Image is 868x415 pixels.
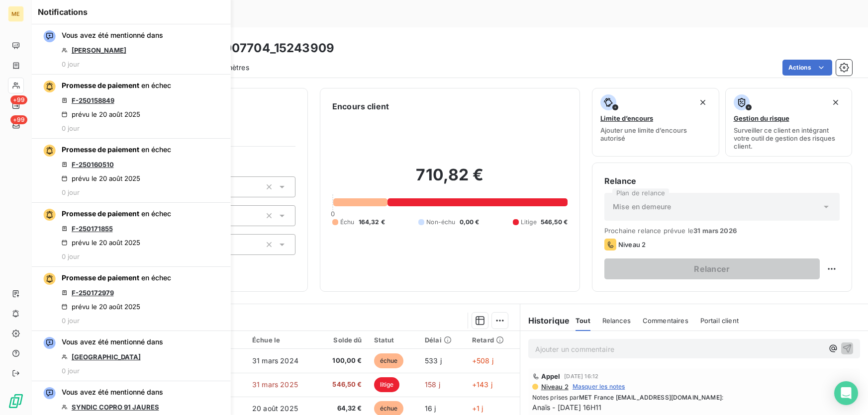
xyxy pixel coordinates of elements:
a: F-250158849 [72,96,114,104]
span: [DATE] 16:12 [564,373,598,379]
span: Niveau 2 [540,383,569,391]
span: 533 j [425,356,442,365]
h6: Notifications [38,6,225,18]
span: Tout [576,317,590,325]
button: Gestion du risqueSurveiller ce client en intégrant votre outil de gestion des risques client. [725,88,853,157]
div: Échue le [252,336,311,344]
span: 31 mars 2026 [693,227,737,235]
span: 0 jour [62,252,80,260]
span: 0,00 € [460,218,480,227]
span: Promesse de paiement [62,81,139,89]
span: 0 jour [62,367,80,375]
span: Notes prises par : [532,393,856,402]
a: SYNDIC COPRO 91 JAURES [72,403,159,411]
span: Prochaine relance prévue le [604,227,840,235]
div: Délai [425,336,460,344]
img: Logo LeanPay [8,393,24,409]
span: 0 jour [62,60,80,68]
span: Portail client [700,317,739,325]
a: F-250160510 [72,161,114,168]
div: prévu le 20 août 2025 [62,110,140,118]
span: Promesse de paiement [62,145,139,154]
div: Solde dû [323,336,362,344]
span: Promesse de paiement [62,273,139,282]
div: prévu le 20 août 2025 [62,174,140,182]
span: Niveau 2 [618,241,646,249]
h6: Historique [520,315,570,327]
span: Litige [521,218,537,227]
span: en échec [141,81,171,89]
h6: Relance [604,175,840,187]
div: prévu le 20 août 2025 [62,239,140,247]
button: Relancer [604,258,820,279]
span: Non-échu [426,218,455,227]
button: Promesse de paiement en échecF-250160510prévu le 20 août 20250 jour [32,139,231,203]
button: Vous avez été mentionné dans[PERSON_NAME]0 jour [32,24,231,75]
span: 31 mars 2025 [252,380,298,389]
span: Promesse de paiement [62,209,139,218]
span: 546,50 € [541,218,568,227]
span: Gestion du risque [734,114,789,122]
span: Masquer les notes [573,382,625,391]
span: 64,32 € [323,404,362,414]
span: Appel [541,372,561,380]
span: +1 j [472,404,483,413]
button: Promesse de paiement en échecF-250158849prévu le 20 août 20250 jour [32,75,231,139]
span: 158 j [425,380,440,389]
span: Vous avez été mentionné dans [62,337,163,347]
span: Ajouter une limite d’encours autorisé [600,126,711,142]
h2: 710,82 € [332,165,568,195]
span: Vous avez été mentionné dans [62,30,163,40]
span: Surveiller ce client en intégrant votre outil de gestion des risques client. [734,126,844,150]
span: 0 jour [62,188,80,196]
span: litige [374,377,400,392]
span: +99 [10,95,27,104]
button: Actions [782,60,832,76]
span: 546,50 € [323,380,362,390]
span: en échec [141,209,171,218]
span: 20 août 2025 [252,404,298,413]
a: F-250171855 [72,225,113,233]
a: [PERSON_NAME] [72,46,126,54]
span: 164,32 € [359,218,385,227]
div: Retard [472,336,514,344]
span: +143 j [472,380,492,389]
span: Relances [602,317,631,325]
div: Statut [374,336,413,344]
span: Échu [340,218,355,227]
div: Open Intercom Messenger [834,381,858,405]
a: +99 [8,117,23,133]
span: en échec [141,145,171,154]
a: [GEOGRAPHIC_DATA] [72,353,141,361]
span: MET France [EMAIL_ADDRESS][DOMAIN_NAME] [579,394,722,401]
button: Promesse de paiement en échecF-250172979prévu le 20 août 20250 jour [32,267,231,331]
span: Limite d’encours [600,114,653,122]
span: en échec [141,273,171,282]
span: 0 [331,210,335,218]
span: Vous avez été mentionné dans [62,387,163,397]
span: Mise en demeure [613,202,671,212]
span: +99 [10,115,27,124]
span: 100,00 € [323,356,362,366]
a: F-250172979 [72,289,114,297]
span: 0 jour [62,317,80,325]
button: Vous avez été mentionné dans[GEOGRAPHIC_DATA]0 jour [32,331,231,381]
a: +99 [8,97,23,113]
span: +508 j [472,356,493,365]
span: 16 j [425,404,436,413]
h6: Encours client [332,100,389,112]
button: Limite d’encoursAjouter une limite d’encours autorisé [592,88,719,157]
button: Promesse de paiement en échecF-250171855prévu le 20 août 20250 jour [32,203,231,267]
span: Commentaires [643,317,688,325]
span: échue [374,353,404,368]
span: 0 jour [62,124,80,132]
div: prévu le 20 août 2025 [62,303,140,311]
span: 31 mars 2024 [252,356,298,365]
